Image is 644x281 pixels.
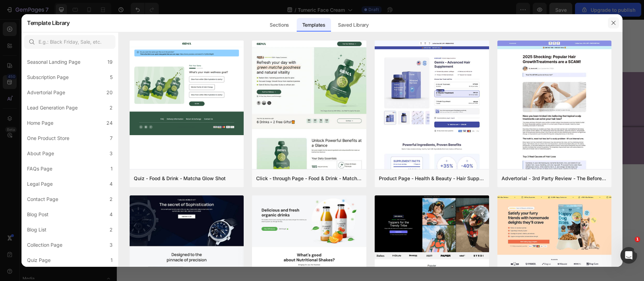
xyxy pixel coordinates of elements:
[379,174,485,183] div: Product Page - Health & Beauty - Hair Supplement
[27,88,65,97] div: Advertorial Page
[27,226,46,234] div: Blog List
[27,195,58,203] div: Contact Page
[27,210,49,219] div: Blog Post
[27,58,80,66] div: Seasonal Landing Page
[134,174,226,183] div: Quiz - Food & Drink - Matcha Glow Shot
[620,247,637,264] iframe: Intercom live chat
[27,73,69,81] div: Subscription Page
[110,210,113,219] div: 4
[27,14,70,32] h2: Template Library
[1,79,526,86] p: See what our happy customers are saying about their glow journey:
[110,149,113,158] div: 3
[27,134,69,142] div: One Product Store
[110,134,113,142] div: 7
[282,23,330,28] strong: Shipping & Return
[27,165,52,173] div: FAQs Page
[130,41,244,135] img: quiz-1.png
[106,88,113,97] div: 20
[111,165,113,173] div: 1
[110,241,113,249] div: 3
[256,174,362,183] div: Click - through Page - Food & Drink - Matcha Glow Shot
[27,119,53,127] div: Home Page
[24,35,115,49] input: E.g.: Black Friday, Sale, etc.
[282,3,376,9] strong: Who Is The Turmeric Glow Bar For?
[110,195,113,203] div: 2
[502,174,608,183] div: Advertorial - 3rd Party Review - The Before Image - Hair Supplement
[332,18,374,32] div: Saved Library
[27,256,51,264] div: Quiz Page
[635,237,640,242] span: 1
[264,18,294,32] div: Sections
[110,73,113,81] div: 5
[297,18,331,32] div: Templates
[27,241,62,249] div: Collection Page
[27,149,54,158] div: About Page
[110,104,113,112] div: 2
[110,226,113,234] div: 2
[27,180,53,188] div: Legal Page
[111,256,113,264] div: 1
[110,180,113,188] div: 4
[106,119,113,127] div: 24
[107,58,113,66] div: 19
[27,104,78,112] div: Lead Generation Page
